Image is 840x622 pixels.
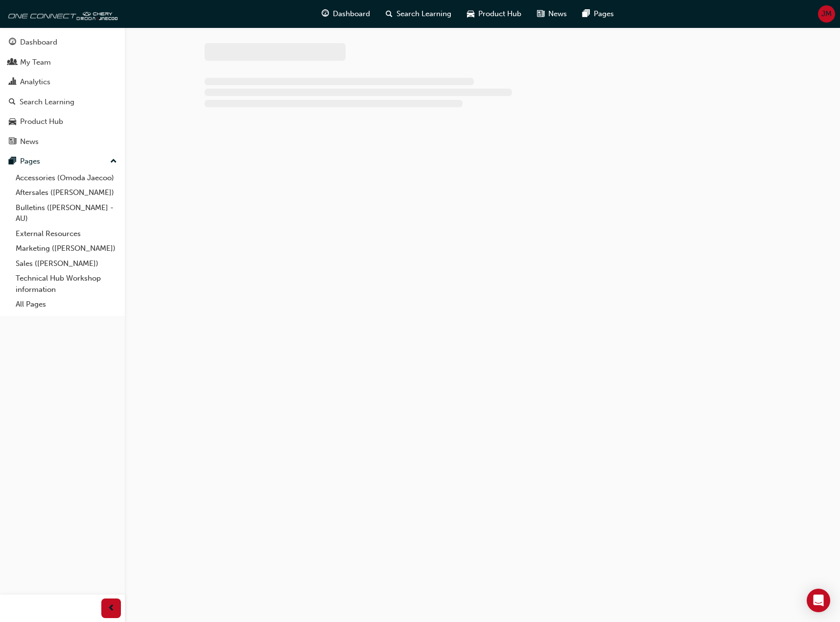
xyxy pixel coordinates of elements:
[12,170,121,186] a: Accessories (Omoda Jaecoo)
[575,4,622,24] a: pages-iconPages
[821,8,832,20] span: JM
[9,38,16,47] span: guage-icon
[333,8,370,20] span: Dashboard
[386,8,393,20] span: search-icon
[4,152,121,170] button: Pages
[548,8,567,20] span: News
[12,185,121,200] a: Aftersales ([PERSON_NAME])
[397,8,451,20] span: Search Learning
[9,58,16,67] span: people-icon
[4,31,121,152] button: DashboardMy TeamAnalyticsSearch LearningProduct HubNews
[4,33,121,51] a: Dashboard
[467,8,474,20] span: car-icon
[322,8,329,20] span: guage-icon
[4,133,121,151] a: News
[9,157,16,166] span: pages-icon
[108,602,115,615] span: prev-icon
[20,96,74,108] div: Search Learning
[583,8,590,20] span: pages-icon
[20,156,40,167] div: Pages
[478,8,521,20] span: Product Hub
[459,4,529,24] a: car-iconProduct Hub
[4,53,121,72] a: My Team
[9,78,16,87] span: chart-icon
[529,4,575,24] a: news-iconNews
[4,93,121,111] a: Search Learning
[12,256,121,271] a: Sales ([PERSON_NAME])
[314,4,378,24] a: guage-iconDashboard
[818,5,835,23] button: JM
[12,226,121,241] a: External Resources
[110,155,117,168] span: up-icon
[5,4,117,24] img: oneconnect
[12,200,121,226] a: Bulletins ([PERSON_NAME] - AU)
[4,73,121,91] a: Analytics
[594,8,614,20] span: Pages
[20,76,50,88] div: Analytics
[378,4,459,24] a: search-iconSearch Learning
[20,136,39,147] div: News
[12,297,121,312] a: All Pages
[807,589,830,612] div: Open Intercom Messenger
[12,271,121,297] a: Technical Hub Workshop information
[537,8,544,20] span: news-icon
[9,118,16,126] span: car-icon
[9,138,16,146] span: news-icon
[20,116,63,127] div: Product Hub
[4,113,121,131] a: Product Hub
[20,37,57,48] div: Dashboard
[20,57,51,68] div: My Team
[9,98,16,107] span: search-icon
[12,241,121,256] a: Marketing ([PERSON_NAME])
